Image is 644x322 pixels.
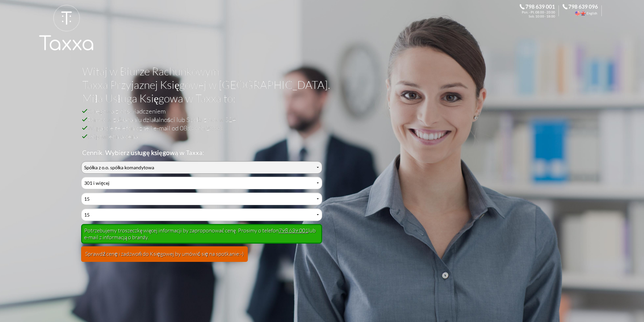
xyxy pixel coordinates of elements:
[81,224,322,244] div: Potrzebujemy troszeczkę więcej informacji by zaproponować cenę. Prosimy o telefon lub e-mail z in...
[81,161,322,266] div: Cennik Usług Księgowych Przyjaznej Księgowej w Biurze Rachunkowym Taxxa
[520,4,563,18] div: Zadzwoń do Księgowej. 798 639 001
[563,4,605,18] div: Call the Accountant. 798 639 096
[81,246,248,262] button: Sprawdź cenę i zadzwoń do Księgowej by umówić się na spotkanie:-)
[82,149,204,156] b: Cennik. Wybierz usługę księgową w Taxxa:
[279,227,308,234] a: 798 639 001
[82,107,554,157] h2: Księgowa z doświadczeniem Pomoc w zakładaniu działalności lub Spółki z o.o. w S24 Wsparcie telefo...
[82,65,554,107] h1: Witaj w Biurze Rachunkowym Taxxa Przyjaznej Księgowej w [GEOGRAPHIC_DATA]. Miła Usługa Księgowa w...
